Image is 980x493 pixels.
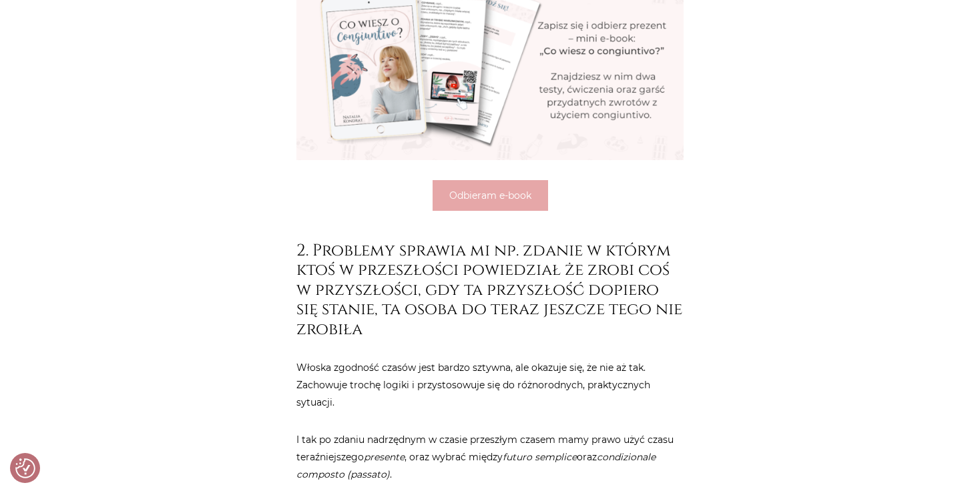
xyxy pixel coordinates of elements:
[15,458,35,478] img: Revisit consent button
[296,431,684,483] p: I tak po zdaniu nadrzędnym w czasie przeszłym czasem mamy prawo użyć czasu teraźniejszego , oraz ...
[364,451,405,463] em: presente
[296,241,684,339] h3: 2. Problemy sprawia mi np. zdanie w którym ktoś w przeszłości powiedział że zrobi coś w przyszłoś...
[433,180,548,211] button: Odbieram e-book
[296,359,684,411] p: Włoska zgodność czasów jest bardzo sztywna, ale okazuje się, że nie aż tak. Zachowuje trochę logi...
[503,451,577,463] em: futuro semplice
[15,458,35,478] button: Preferencje co do zgód
[296,451,656,480] em: condizionale composto (passato)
